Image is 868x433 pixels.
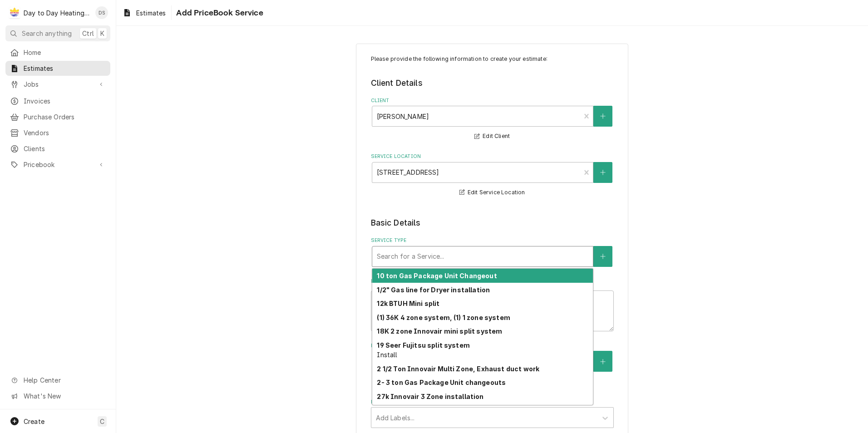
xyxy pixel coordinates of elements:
[600,113,606,119] svg: Create New Client
[24,8,90,18] div: Day to Day Heating and Cooling
[371,153,614,160] label: Service Location
[371,278,614,331] div: Reason For Call
[24,144,106,153] span: Clients
[473,131,511,142] button: Edit Client
[136,8,166,18] span: Estimates
[371,399,614,406] label: Labels
[377,272,497,280] strong: 10 ton Gas Package Unit Changeout
[371,399,614,428] div: Labels
[95,6,108,19] div: David Silvestre's Avatar
[24,128,106,138] span: Vendors
[5,157,110,172] a: Go to Pricebook
[173,7,263,19] span: Add PriceBook Service
[377,341,469,349] strong: 19 Seer Fujitsu split system
[5,373,110,388] a: Go to Help Center
[371,55,614,63] p: Please provide the following information to create your estimate:
[5,77,110,92] a: Go to Jobs
[82,29,94,38] span: Ctrl
[371,237,614,244] label: Service Type
[371,97,614,104] label: Client
[24,160,92,169] span: Pricebook
[371,217,614,229] legend: Basic Details
[458,187,527,198] button: Edit Service Location
[8,6,21,19] div: Day to Day Heating and Cooling's Avatar
[5,45,110,60] a: Home
[600,169,606,176] svg: Create New Location
[5,109,110,124] a: Purchase Orders
[5,93,110,108] a: Invoices
[593,246,612,267] button: Create New Service
[377,365,539,373] strong: 2 1/2 Ton Innovair Multi Zone, Exhaust duct work
[593,162,612,183] button: Create New Location
[24,79,92,89] span: Jobs
[24,391,105,401] span: What's New
[24,112,106,122] span: Purchase Orders
[377,351,397,359] span: Install
[600,253,606,260] svg: Create New Service
[377,393,483,400] strong: 27k Innovair 3 Zone installation
[600,359,606,365] svg: Create New Equipment
[371,77,614,89] legend: Client Details
[371,237,614,266] div: Service Type
[119,5,169,20] a: Estimates
[24,418,44,425] span: Create
[8,6,21,19] div: D
[5,389,110,403] a: Go to What's New
[371,153,614,198] div: Service Location
[24,64,106,73] span: Estimates
[100,417,104,426] span: C
[5,125,110,140] a: Vendors
[24,375,105,385] span: Help Center
[95,6,108,19] div: DS
[100,29,104,38] span: K
[371,342,614,387] div: Equipment
[24,48,106,57] span: Home
[5,61,110,76] a: Estimates
[22,29,72,38] span: Search anything
[371,278,614,285] label: Reason For Call
[377,286,490,294] strong: 1/2" Gas line for Dryer installation
[593,351,612,372] button: Create New Equipment
[593,106,612,127] button: Create New Client
[371,342,614,349] label: Equipment
[377,379,506,386] strong: 2- 3 ton Gas Package Unit changeouts
[377,327,502,335] strong: 18K 2 zone Innovair mini split system
[377,300,439,307] strong: 12k BTUH Mini split
[5,25,110,41] button: Search anythingCtrlK
[24,96,106,106] span: Invoices
[371,97,614,142] div: Client
[5,141,110,156] a: Clients
[377,314,510,321] strong: (1) 36K 4 zone system, (1) 1 zone system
